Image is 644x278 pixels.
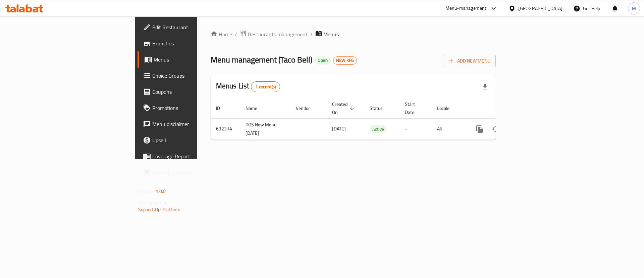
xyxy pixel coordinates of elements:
nav: breadcrumb [211,30,496,39]
span: Menus [323,30,339,38]
span: NEW KFG [333,57,357,63]
a: Edit Restaurant [138,19,243,35]
button: Change Status [488,121,504,137]
span: Upsell [152,136,237,144]
span: M [632,5,636,12]
span: Open [315,57,330,63]
a: Coverage Report [138,148,243,164]
span: Add New Menu [449,57,490,65]
td: - [399,118,432,140]
span: Name [246,104,266,112]
span: Choice Groups [152,72,237,80]
button: more [472,121,488,137]
span: Coverage Report [152,152,237,160]
span: Coupons [152,88,237,96]
h2: Menus List [216,81,280,92]
span: Start Date [405,100,424,116]
div: Total records count [251,81,280,92]
span: Active [370,125,387,133]
div: [GEOGRAPHIC_DATA] [518,5,562,12]
a: Support.OpsPlatform [138,205,181,214]
div: Export file [477,79,493,95]
td: POS New Menu [DATE] [240,118,290,140]
span: Restaurants management [248,30,308,38]
a: Menu disclaimer [138,116,243,132]
a: Branches [138,35,243,51]
span: Promotions [152,104,237,112]
span: Version: [138,187,155,196]
span: Branches [152,39,237,47]
table: enhanced table [211,98,541,140]
div: Active [370,125,387,133]
span: 1.0.0 [156,187,166,196]
span: 1 record(s) [251,84,280,90]
span: Menu disclaimer [152,120,237,128]
span: ID [216,104,229,112]
td: All [432,118,466,140]
span: [DATE] [332,124,346,133]
span: Vendor [296,104,319,112]
span: Edit Restaurant [152,23,237,31]
th: Actions [466,98,541,119]
div: Menu-management [445,4,487,12]
span: Status [370,104,391,112]
li: / [310,30,313,38]
div: Open [315,56,330,65]
span: Menus [154,55,237,64]
a: Restaurants management [240,30,308,39]
span: Grocery Checklist [152,168,237,176]
a: Grocery Checklist [138,164,243,181]
span: Created On [332,100,356,116]
span: Menu management ( Taco Bell ) [211,52,312,67]
span: Locale [437,104,458,112]
span: Get support on: [138,198,169,207]
a: Menus [138,51,243,68]
a: Coupons [138,84,243,100]
button: Add New Menu [444,55,496,67]
a: Upsell [138,132,243,148]
a: Promotions [138,100,243,116]
a: Choice Groups [138,68,243,84]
